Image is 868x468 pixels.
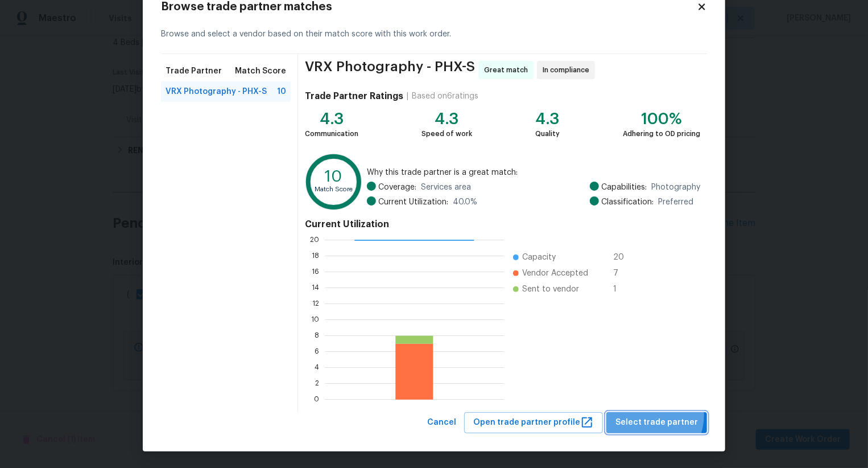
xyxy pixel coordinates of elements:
button: Select trade partner [606,412,707,433]
text: 6 [315,348,319,355]
span: 20 [613,252,631,263]
text: Match Score [315,186,353,192]
div: Browse and select a vendor based on their match score with this work order. [161,15,707,54]
div: Based on 6 ratings [412,91,478,102]
text: 4 [315,364,319,371]
span: Services area [421,182,471,193]
div: 4.3 [535,113,560,125]
text: 12 [312,301,319,307]
span: Current Utilization: [378,196,448,208]
h4: Trade Partner Ratings [305,91,403,102]
span: Capabilities: [601,182,647,193]
text: 10 [325,169,342,185]
text: 2 [315,380,319,387]
div: 4.3 [421,113,472,125]
span: Cancel [427,416,456,430]
span: Great match [484,64,532,76]
span: Select trade partner [615,416,698,430]
text: 18 [312,253,319,260]
div: 4.3 [305,113,358,125]
span: Why this trade partner is a great match: [367,167,700,178]
span: Preferred [658,196,693,208]
span: VRX Photography - PHX-S [166,86,267,97]
span: Trade Partner [166,65,222,77]
div: Quality [535,128,560,139]
div: Communication [305,128,358,139]
span: Capacity [522,252,556,263]
text: 14 [312,285,319,292]
span: Sent to vendor [522,284,579,295]
text: 16 [312,269,319,276]
span: Match Score [235,65,286,77]
span: Classification: [601,196,654,208]
span: 40.0 % [453,196,477,208]
button: Open trade partner profile [464,412,603,433]
button: Cancel [423,412,461,433]
div: Adhering to OD pricing [623,128,700,139]
div: 100% [623,113,700,125]
span: 1 [613,284,631,295]
text: 10 [311,317,319,323]
text: 0 [314,396,319,403]
h2: Browse trade partner matches [161,1,697,13]
span: Vendor Accepted [522,268,588,279]
span: Photography [651,182,700,193]
div: | [403,91,412,102]
text: 20 [310,237,319,244]
span: VRX Photography - PHX-S [305,61,475,79]
div: Speed of work [421,128,472,139]
span: 7 [613,268,631,279]
text: 8 [315,332,319,339]
span: Coverage: [378,182,416,193]
span: 10 [277,86,286,97]
h4: Current Utilization [305,219,700,230]
span: Open trade partner profile [473,416,594,430]
span: In compliance [543,64,594,76]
